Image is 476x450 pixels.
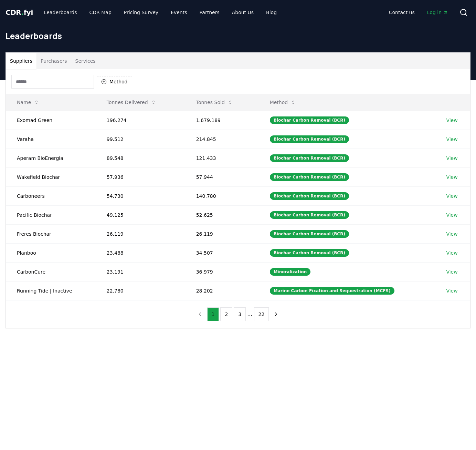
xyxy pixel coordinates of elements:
a: Contact us [383,6,420,19]
nav: Main [39,6,282,19]
div: Biochar Carbon Removal (BCR) [270,154,349,162]
a: View [446,117,457,124]
button: 22 [254,307,269,321]
td: Varaha [6,130,96,149]
td: 89.548 [96,149,185,167]
td: 34.507 [185,243,259,262]
td: 140.780 [185,186,259,205]
div: Biochar Carbon Removal (BCR) [270,249,349,257]
span: . [21,8,24,17]
td: CarbonCure [6,262,96,281]
button: Services [71,53,100,69]
a: View [446,155,457,162]
td: 28.202 [185,281,259,300]
a: View [446,174,457,181]
button: 3 [234,307,246,321]
a: Pricing Survey [118,6,164,19]
td: Planboo [6,243,96,262]
div: Biochar Carbon Removal (BCR) [270,116,349,124]
div: Mineralization [270,268,311,276]
a: View [446,136,457,143]
td: 22.780 [96,281,185,300]
td: Pacific Biochar [6,205,96,224]
button: Purchasers [36,53,71,69]
a: Leaderboards [39,6,83,19]
td: 1.679.189 [185,111,259,130]
h1: Leaderboards [6,30,470,41]
td: 57.936 [96,167,185,186]
a: View [446,249,457,256]
div: Biochar Carbon Removal (BCR) [270,192,349,200]
td: Carboneers [6,186,96,205]
div: Biochar Carbon Removal (BCR) [270,211,349,219]
a: CDR Map [84,6,117,19]
button: Suppliers [6,53,36,69]
td: Exomad Green [6,111,96,130]
div: Biochar Carbon Removal (BCR) [270,173,349,181]
td: Aperam BioEnergia [6,149,96,167]
button: Method [264,95,302,109]
td: 36.979 [185,262,259,281]
a: View [446,231,457,237]
td: 52.625 [185,205,259,224]
button: Tonnes Delivered [101,95,162,109]
div: Biochar Carbon Removal (BCR) [270,135,349,143]
li: ... [247,310,252,318]
td: Freres Biochar [6,224,96,243]
a: View [446,268,457,275]
td: Running Tide | Inactive [6,281,96,300]
td: 23.191 [96,262,185,281]
button: 1 [207,307,219,321]
a: Partners [194,6,225,19]
button: Tonnes Sold [191,95,239,109]
button: Name [11,95,45,109]
a: About Us [226,6,259,19]
td: 196.274 [96,111,185,130]
td: 23.488 [96,243,185,262]
a: Blog [261,6,282,19]
td: 121.433 [185,149,259,167]
span: Log in [427,9,448,16]
button: next page [270,307,282,321]
a: CDR.fyi [6,8,33,17]
td: Wakefield Biochar [6,167,96,186]
td: 99.512 [96,130,185,149]
td: 49.125 [96,205,185,224]
span: CDR fyi [6,8,33,17]
a: View [446,193,457,200]
a: View [446,212,457,218]
a: Log in [422,6,454,19]
td: 57.944 [185,167,259,186]
button: Method [97,76,132,87]
a: View [446,287,457,294]
button: 2 [220,307,232,321]
td: 54.730 [96,186,185,205]
td: 26.119 [185,224,259,243]
a: Events [165,6,192,19]
td: 214.845 [185,130,259,149]
div: Marine Carbon Fixation and Sequestration (MCFS) [270,287,394,295]
nav: Main [383,6,454,19]
div: Biochar Carbon Removal (BCR) [270,230,349,238]
td: 26.119 [96,224,185,243]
